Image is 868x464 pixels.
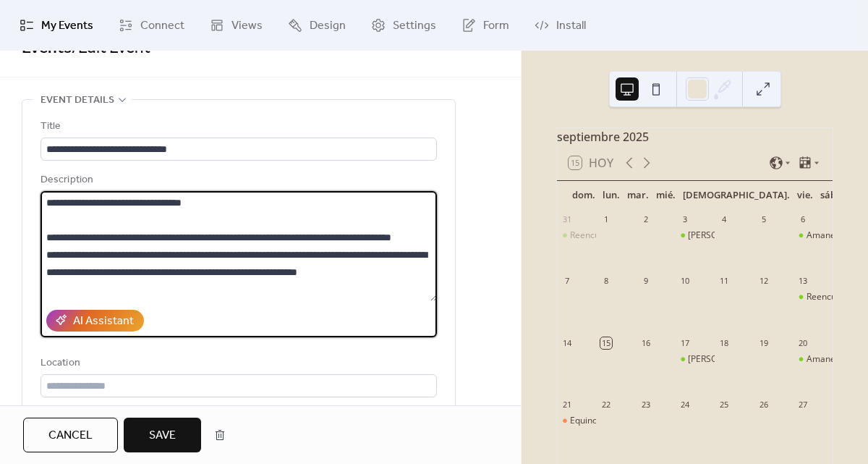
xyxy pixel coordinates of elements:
div: 10 [679,276,690,287]
div: 31 [561,214,572,225]
div: 25 [719,400,730,410]
button: AI Assistant [46,310,144,332]
div: 11 [719,276,730,287]
div: lun. [599,181,624,210]
span: Save [149,427,176,444]
div: 21 [561,400,572,410]
a: Form [451,6,520,45]
div: 14 [561,337,572,348]
span: My Events [41,17,93,35]
div: 15 [600,337,611,348]
div: 16 [640,337,651,348]
div: 17 [679,337,690,348]
div: Amanecer en Fuego Vivo [793,229,833,242]
span: Form [483,17,509,35]
div: [DEMOGRAPHIC_DATA]. [679,181,793,210]
div: mié. [652,181,679,210]
div: 9 [640,276,651,287]
div: Amanecer con Temazcalli [793,353,833,366]
span: Settings [393,17,436,35]
div: AI Assistant [73,313,134,330]
div: 4 [719,214,730,225]
div: [PERSON_NAME] (FAENA) Comunitario [688,229,843,242]
div: 1 [600,214,611,225]
div: Location [41,355,434,372]
button: Save [124,418,201,452]
div: 27 [798,400,809,410]
div: Reencuentro [793,291,833,303]
a: Views [199,6,273,45]
div: 26 [758,400,769,410]
div: vie. [793,181,817,210]
a: Design [277,6,357,45]
span: Views [231,17,263,35]
a: Install [524,6,597,45]
div: Reencuentro [570,229,621,242]
div: 2 [640,214,651,225]
div: 19 [758,337,769,348]
div: Temazcalli - Tekio (FAENA) Comunitario [675,353,714,366]
a: My Events [9,6,104,45]
div: Equinoccio de Otoño en Fuego Vivo [570,415,710,427]
div: 7 [561,276,572,287]
div: sáb. [817,181,843,210]
div: septiembre 2025 [557,128,833,145]
div: Description [41,172,434,189]
div: Temazcalli - Tekio (FAENA) Comunitario [675,229,714,242]
span: Connect [140,17,184,35]
span: Install [556,17,586,35]
button: Cancel [23,418,118,452]
div: 18 [719,337,730,348]
div: 23 [640,400,651,410]
span: Cancel [48,427,93,444]
span: Design [310,17,346,35]
a: Settings [360,6,447,45]
div: 3 [679,214,690,225]
div: Equinoccio de Otoño en Fuego Vivo [557,415,596,427]
div: Reencuentro [807,291,858,303]
a: Connect [108,6,195,45]
div: 13 [798,276,809,287]
div: 22 [600,400,611,410]
div: Reencuentro [557,229,596,242]
div: 20 [798,337,809,348]
div: Title [41,118,434,135]
span: Event details [41,92,114,109]
div: mar. [624,181,652,210]
div: dom. [569,181,599,210]
div: 5 [758,214,769,225]
div: 6 [798,214,809,225]
div: 8 [600,276,611,287]
div: 24 [679,400,690,410]
div: 12 [758,276,769,287]
div: [PERSON_NAME] (FAENA) Comunitario [688,353,843,366]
